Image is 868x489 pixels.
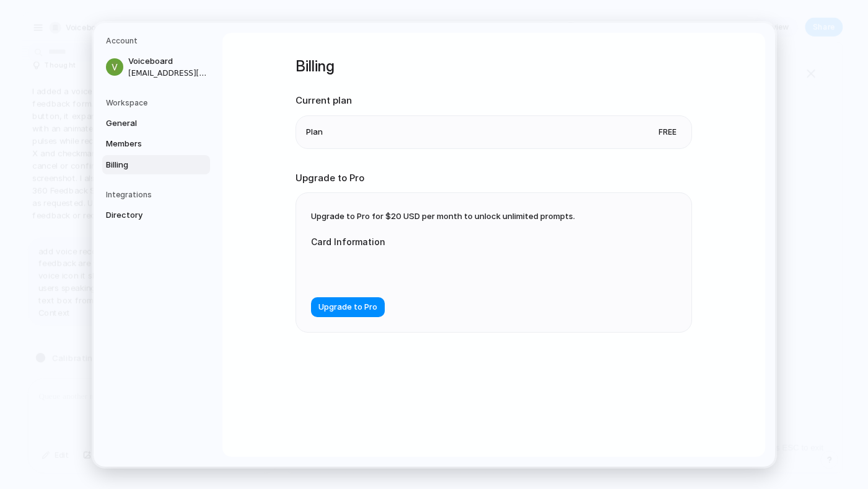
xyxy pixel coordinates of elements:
button: 4 [392,28,416,53]
h1: Billing [296,55,692,78]
span: 2 [252,34,258,47]
span: Directory [106,209,185,222]
span: Generate Questions [342,384,449,398]
button: Upgrade to Pro [311,297,385,317]
label: What feedback are you looking for? [104,231,481,245]
span: Upgrade to Pro [318,301,377,313]
span: Plan [306,125,323,138]
span: 3 [327,34,332,47]
span: Upgrade to Pro for $20 USD per month to unlock unlimited prompts. [311,211,575,221]
button: 1 [169,28,193,53]
a: Billing [102,155,210,174]
span: Free [654,125,682,138]
span: 1 [178,34,183,47]
p: Fill in the details below to generate personalized feedback questions [104,129,481,144]
span: 4 [401,34,406,47]
h1: Create 360 Feedback Survey [104,101,481,124]
label: Card Information [311,235,559,248]
button: 2 [243,28,268,53]
span: General [106,117,185,129]
a: General [102,113,210,133]
h5: Workspace [106,97,210,108]
span: Members [106,138,185,150]
button: Generate Questions [310,377,481,405]
label: Name [104,164,285,177]
h5: Integrations [106,189,210,200]
h2: Current plan [296,94,692,108]
span: Voiceboard [128,55,208,68]
div: Press ESC to exit [496,419,564,433]
iframe: Secure card payment input frame [321,263,549,275]
a: Directory [102,205,210,225]
label: Job Title [300,164,481,177]
a: Voiceboard[EMAIL_ADDRESS][DOMAIN_NAME] [102,52,210,83]
button: 3 [317,28,342,53]
span: Billing [106,158,185,171]
h2: Upgrade to Pro [296,171,692,185]
span: [EMAIL_ADDRESS][DOMAIN_NAME] [128,67,208,78]
a: Members [102,134,210,154]
h5: Account [106,35,210,47]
